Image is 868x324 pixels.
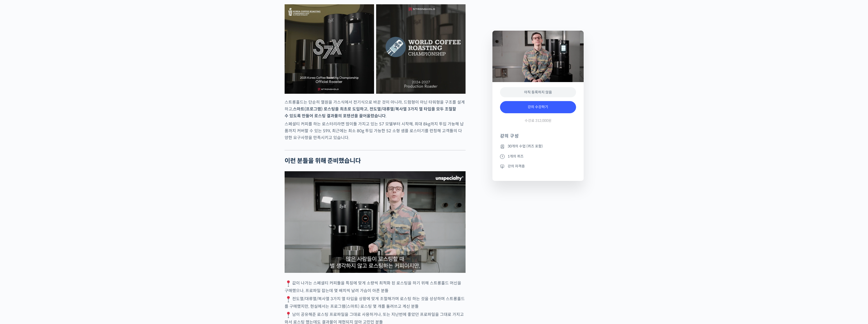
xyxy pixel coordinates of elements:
span: 수강료 312,000원 [525,118,551,123]
p: 스트롱홀드는 단순히 열원을 가스식에서 전기식으로 바꾼 것이 아니라, 드럼형이 아닌 타워형을 구조를 설계하고, . [285,99,466,119]
p: 스페셜티 커피를 하는 로스터리라면 많이들 가지고 있는 S7 모델부터 시작해, 최대 8kg까지 투입 가능해 납품까지 커버할 수 있는 S9X, 최근에는 최소 80g 투입 가능한 ... [285,121,466,141]
img: 📍 [285,296,291,302]
img: 📍 [285,312,291,318]
p: 전도열/대류열/복사열 3가지 열 타입을 상황에 맞게 조절해가며 로스팅 하는 것을 상상하며 스트롱홀드를 구매했지만, 현실에서는 프로그램(스마트) 로스팅 몇 개를 돌려쓰고 계신 분들 [285,295,466,310]
strong: 스마트(프로그램) 로스팅을 최초로 도입하고, 전도열/대류열/복사열 3가지 열 타입을 모두 조절할 수 있도록 만들어 로스팅 결과물의 포텐션을 끌어올렸습니다 [285,106,456,119]
h2: 이런 분들을 위해 준비했습니다 [285,157,466,165]
p: 값이 나가는 스페셜티 커피들을 특징에 맞게 소량씩 최적화 된 로스팅을 하기 위해 스트롱홀드 머신을 구매했으나, 프로파일 잡는데 몇 배치씩 날려 가슴이 아픈 분들 [285,280,466,294]
a: 설정 [65,161,97,173]
span: 설정 [78,168,84,172]
span: 대화 [46,168,52,173]
img: 📍 [285,280,291,287]
a: 홈 [2,161,33,173]
li: 30개의 수업 (퀴즈 포함) [500,143,576,149]
span: 홈 [16,168,19,172]
div: 아직 등록하지 않음 [500,87,576,98]
h4: 강의 구성 [500,133,576,143]
li: 1개의 퀴즈 [500,153,576,159]
a: 강의 수강하기 [500,101,576,113]
a: 대화 [33,161,65,173]
li: 강의 자격증 [500,163,576,169]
